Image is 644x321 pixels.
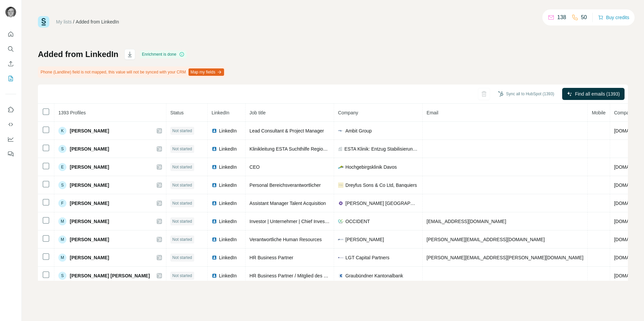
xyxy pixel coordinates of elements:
[250,182,321,188] span: Personal Bereichsverantwortlicher
[250,164,260,170] span: CEO
[58,254,66,262] div: M
[493,89,559,99] button: Sync all to HubSpot (1393)
[345,254,389,261] span: LGT Capital Partners
[70,164,109,170] span: [PERSON_NAME]
[172,273,192,279] span: Not started
[76,18,119,25] div: Added from LinkedIn
[5,7,16,17] img: Avatar
[58,181,66,189] div: S
[38,66,225,78] div: Phone (Landline) field is not mapped, this value will not be synced with your CRM
[212,110,229,115] span: LinkedIn
[56,19,72,24] a: My lists
[338,128,343,133] img: company-logo
[212,146,217,152] img: LinkedIn logo
[212,201,217,206] img: LinkedIn logo
[70,254,109,261] span: [PERSON_NAME]
[338,201,343,206] img: company-logo
[172,218,192,224] span: Not started
[5,28,16,40] button: Quick start
[219,272,237,279] span: LinkedIn
[345,200,418,207] span: [PERSON_NAME] [GEOGRAPHIC_DATA]/[GEOGRAPHIC_DATA]
[73,18,74,25] li: /
[345,127,372,134] span: Ambit Group
[212,128,217,133] img: LinkedIn logo
[212,237,217,242] img: LinkedIn logo
[70,218,109,225] span: [PERSON_NAME]
[219,236,237,243] span: LinkedIn
[70,127,109,134] span: [PERSON_NAME]
[212,255,217,260] img: LinkedIn logo
[250,255,293,260] span: HR Business Partner
[172,128,192,134] span: Not started
[170,110,184,115] span: Status
[70,146,109,152] span: [PERSON_NAME]
[592,110,605,115] span: Mobile
[172,146,192,152] span: Not started
[581,13,587,21] p: 50
[70,200,109,207] span: [PERSON_NAME]
[58,163,66,171] div: E
[219,254,237,261] span: LinkedIn
[219,164,237,170] span: LinkedIn
[250,146,376,152] span: Klinikleitung ESTA Suchthilfe Region [GEOGRAPHIC_DATA]
[172,182,192,188] span: Not started
[575,91,620,97] span: Find all emails (1393)
[345,182,417,189] span: Dreyfus Sons & Co Ltd, Banquiers
[58,272,66,280] div: S
[58,199,66,207] div: F
[172,164,192,170] span: Not started
[345,236,384,243] span: [PERSON_NAME]
[250,219,352,224] span: Investor | Unternehmer | Chief Investment Officer
[58,110,86,115] span: 1393 Profiles
[250,128,324,133] span: Lead Consultant & Project Manager
[338,219,343,224] img: company-logo
[344,146,418,152] span: ESTA Klinik: Entzug Stabilisierung Therapie
[345,164,397,170] span: Hochgebirgsklinik Davos
[345,218,370,225] span: OCCIDENT
[70,272,150,279] span: [PERSON_NAME] [PERSON_NAME]
[5,72,16,85] button: My lists
[212,164,217,170] img: LinkedIn logo
[338,255,343,260] img: company-logo
[219,146,237,152] span: LinkedIn
[38,16,49,28] img: Surfe Logo
[58,217,66,225] div: M
[58,235,66,244] div: M
[338,164,343,170] img: company-logo
[212,219,217,224] img: LinkedIn logo
[5,58,16,70] button: Enrich CSV
[5,104,16,116] button: Use Surfe on LinkedIn
[250,237,322,242] span: Verantwortliche Human Resources
[250,273,338,278] span: HR Business Partner / Mitglied des Kaders
[427,110,438,115] span: Email
[58,145,66,153] div: S
[250,110,266,115] span: Job title
[5,133,16,145] button: Dashboard
[219,127,237,134] span: LinkedIn
[70,236,109,243] span: [PERSON_NAME]
[38,49,118,60] h1: Added from LinkedIn
[140,50,186,58] div: Enrichment is done
[427,255,584,260] span: [PERSON_NAME][EMAIL_ADDRESS][PERSON_NAME][DOMAIN_NAME]
[212,273,217,278] img: LinkedIn logo
[598,13,629,22] button: Buy credits
[427,219,506,224] span: [EMAIL_ADDRESS][DOMAIN_NAME]
[58,127,66,135] div: K
[189,68,224,76] button: Map my fields
[338,110,358,115] span: Company
[562,88,625,100] button: Find all emails (1393)
[427,237,545,242] span: [PERSON_NAME][EMAIL_ADDRESS][DOMAIN_NAME]
[219,200,237,207] span: LinkedIn
[172,200,192,206] span: Not started
[338,182,343,188] img: company-logo
[172,236,192,243] span: Not started
[557,13,566,21] p: 138
[5,118,16,130] button: Use Surfe API
[212,182,217,188] img: LinkedIn logo
[219,182,237,189] span: LinkedIn
[70,182,109,189] span: [PERSON_NAME]
[345,272,403,279] span: Graubündner Kantonalbank
[172,255,192,261] span: Not started
[338,273,343,278] img: company-logo
[250,201,326,206] span: Assistant Manager Talent Acquisition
